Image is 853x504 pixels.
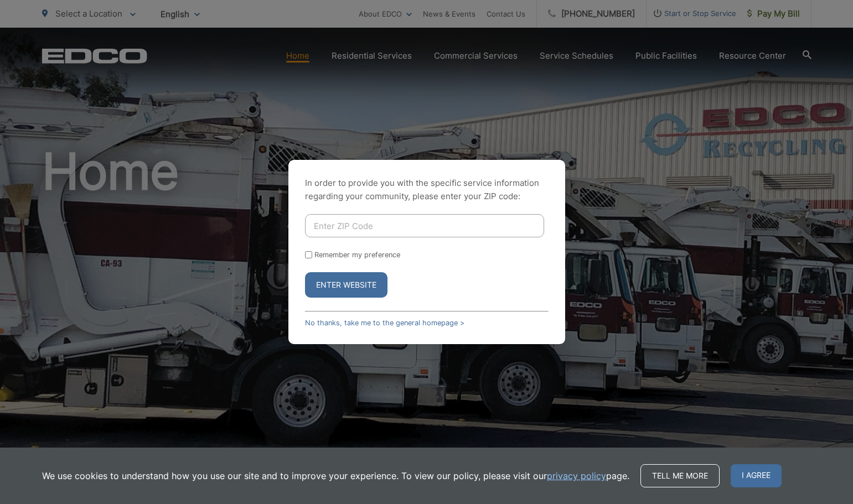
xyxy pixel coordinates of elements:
[305,272,387,298] button: Enter Website
[314,251,400,259] label: Remember my preference
[305,319,464,327] a: No thanks, take me to the general homepage >
[305,214,544,237] input: Enter ZIP Code
[731,464,782,487] span: I agree
[305,176,549,203] p: In order to provide you with the specific service information regarding your community, please en...
[42,469,629,482] p: We use cookies to understand how you use our site and to improve your experience. To view our pol...
[640,464,720,487] a: Tell me more
[547,469,606,482] a: privacy policy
